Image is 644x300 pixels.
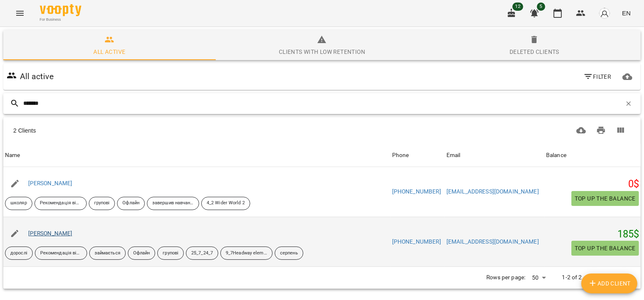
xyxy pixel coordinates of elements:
[40,4,81,16] img: Voopty Logo
[392,150,409,160] div: Phone
[275,247,303,260] div: серпень
[279,47,365,57] div: Clients with low retention
[546,150,566,160] div: Balance
[446,150,461,160] div: Sort
[546,228,639,241] h5: 185 $
[10,200,27,207] p: школяр
[117,197,145,210] div: Офлайн
[89,197,115,210] div: групові
[186,247,218,260] div: 25_7_24_7
[5,150,20,160] div: Sort
[226,250,267,257] p: 9_7Headway elementary Past S
[34,197,87,210] div: Рекомендація від друзів знайомих тощо
[40,17,81,22] span: For Business
[201,197,250,210] div: 4_2 Wider World 2
[622,9,631,17] span: EN
[537,2,545,11] span: 5
[191,250,213,257] p: 25_7_24_7
[147,197,199,210] div: завершив навчання
[446,150,543,160] span: Email
[575,243,636,253] span: Top up the balance
[392,188,441,195] a: [PHONE_NUMBER]
[446,188,539,195] a: [EMAIL_ADDRESS][DOMAIN_NAME]
[28,230,73,237] a: [PERSON_NAME]
[280,250,298,257] p: серпень
[220,247,273,260] div: 9_7Headway elementary Past S
[571,121,591,140] button: Download CSV
[562,273,582,282] p: 1-2 of 2
[486,273,525,282] p: Rows per page:
[35,247,87,260] div: Рекомендація від друзів знайомих тощо
[546,178,639,191] h5: 0 $
[20,70,54,83] h6: All active
[10,3,30,23] button: Menu
[163,250,178,257] p: групові
[392,150,443,160] span: Phone
[529,272,549,284] div: 50
[546,150,566,160] div: Sort
[392,238,441,245] a: [PHONE_NUMBER]
[28,180,73,186] a: [PERSON_NAME]
[580,69,615,84] button: Filter
[588,278,631,288] span: Add Client
[591,121,611,140] button: Print
[5,150,20,160] div: Name
[152,200,194,207] p: завершив навчання
[207,200,245,207] p: 4_2 Wider World 2
[599,7,610,19] img: avatar_s.png
[5,150,389,160] span: Name
[128,247,156,260] div: Офлайн
[94,200,110,207] p: групові
[89,247,126,260] div: займається
[546,150,639,160] span: Balance
[446,238,539,245] a: [EMAIL_ADDRESS][DOMAIN_NAME]
[571,241,639,256] button: Top up the balance
[611,121,631,140] button: Columns view
[133,250,150,257] p: Офлайн
[571,191,639,206] button: Top up the balance
[40,200,81,207] p: Рекомендація від друзів знайомих тощо
[619,5,634,21] button: EN
[122,200,139,207] p: Офлайн
[512,2,523,11] span: 12
[581,273,638,293] button: Add Client
[95,250,120,257] p: займається
[446,150,461,160] div: Email
[40,250,82,257] p: Рекомендація від друзів знайомих тощо
[575,194,636,203] span: Top up the balance
[392,150,409,160] div: Sort
[157,247,184,260] div: групові
[94,47,126,57] div: All active
[3,117,641,144] div: Table Toolbar
[10,250,27,257] p: дорослі
[13,126,304,135] div: 2 Clients
[583,72,611,82] span: Filter
[510,47,559,57] div: Deleted clients
[5,247,33,260] div: дорослі
[5,197,32,210] div: школяр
